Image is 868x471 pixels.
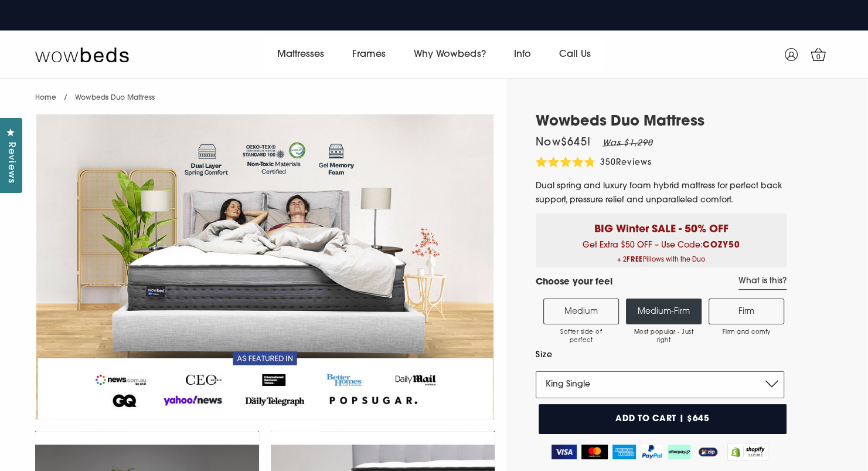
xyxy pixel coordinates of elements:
[544,38,604,71] a: Call Us
[812,52,824,63] span: 0
[709,299,784,324] label: Firm
[550,328,612,345] span: Softer side of perfect
[536,157,652,170] div: 350Reviews
[75,94,155,101] span: Wowbeds Duo Mattress
[35,46,129,63] img: Wow Beds Logo
[536,138,591,148] span: Now $645 !
[738,276,787,290] a: What is this?
[544,253,778,267] span: + 2 Pillows with the Duo
[715,328,778,337] span: Firm and comfy
[544,241,778,267] span: Get Extra $50 OFF – Use Code:
[552,445,577,459] img: Visa Logo
[616,158,652,167] span: Reviews
[35,79,155,109] nav: breadcrumbs
[263,38,338,71] a: Mattresses
[600,158,616,167] span: 350
[632,328,695,345] span: Most popular - Just right
[603,139,653,148] em: Was $1,290
[543,299,619,324] label: Medium
[536,348,784,362] label: Size
[696,445,720,459] img: ZipPay Logo
[400,38,499,71] a: Why Wowbeds?
[536,182,782,205] span: Dual spring and luxury foam hybrid mattress for perfect back support, pressure relief and unparal...
[536,276,612,290] h4: Choose your feel
[35,94,56,101] a: Home
[668,445,691,459] img: AfterPay Logo
[544,214,778,238] p: BIG Winter SALE - 50% OFF
[702,241,740,250] b: COZY50
[626,299,702,324] label: Medium-Firm
[641,445,663,459] img: PayPal Logo
[539,404,787,434] button: Add to cart | $645
[499,38,544,71] a: Info
[804,40,833,69] a: 0
[627,257,643,263] b: FREE
[727,443,768,460] img: Shopify secure badge
[536,114,787,131] h1: Wowbeds Duo Mattress
[581,445,608,459] img: MasterCard Logo
[64,94,67,101] span: /
[338,38,400,71] a: Frames
[612,445,636,459] img: American Express Logo
[3,142,18,184] span: Reviews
